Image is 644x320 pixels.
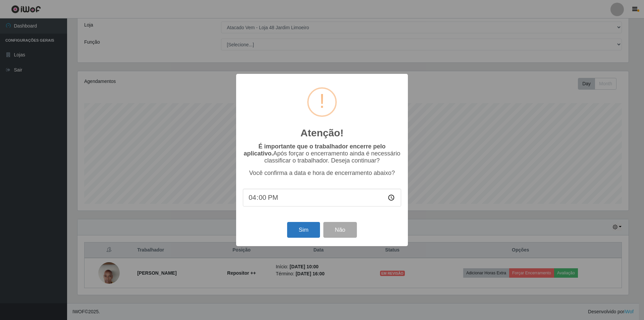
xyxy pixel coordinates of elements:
button: Sim [287,222,320,238]
h2: Atenção! [301,127,343,139]
b: É importante que o trabalhador encerre pelo aplicativo. [244,143,385,157]
p: Após forçar o encerramento ainda é necessário classificar o trabalhador. Deseja continuar? [243,143,401,164]
p: Você confirma a data e hora de encerramento abaixo? [243,170,401,177]
button: Não [323,222,357,238]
